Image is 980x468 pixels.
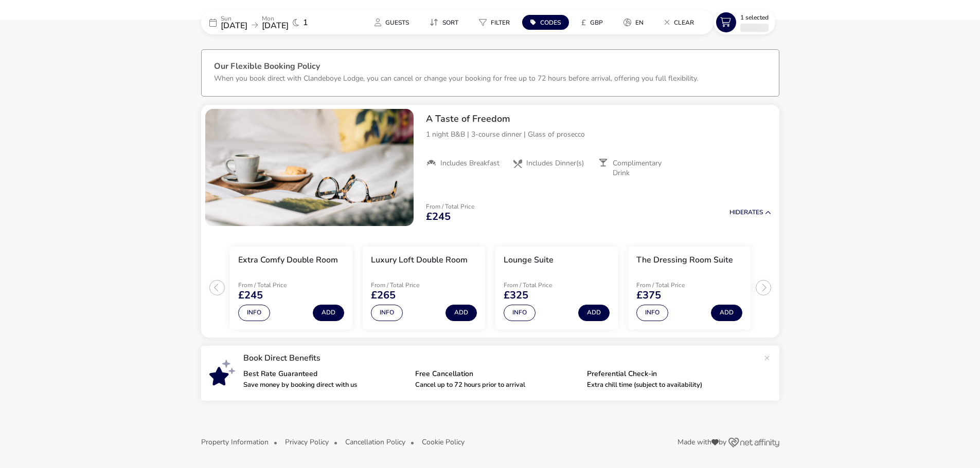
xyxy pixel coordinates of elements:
span: 1 Selected [740,13,769,22]
button: Add [578,305,610,321]
button: Sort [421,15,467,30]
span: £245 [426,212,451,222]
p: From / Total Price [426,203,474,210]
swiper-slide: 1 / 4 [225,242,358,333]
span: £375 [636,290,661,301]
button: £GBP [573,15,611,30]
naf-pibe-menu-bar-item: en [615,15,656,30]
p: Mon [262,15,289,22]
i: £ [581,17,586,28]
p: 1 night B&B | 3-course dinner | Glass of prosecco [426,129,771,140]
button: Guests [366,15,417,30]
span: Guests [385,18,409,27]
naf-pibe-menu-bar-item: Sort [421,15,471,30]
span: Complimentary Drink [613,159,676,177]
span: en [635,18,644,27]
button: 1 Selected [714,10,775,34]
naf-pibe-menu-bar-item: Filter [471,15,522,30]
naf-pibe-menu-bar-item: Clear [656,15,706,30]
button: en [615,15,652,30]
button: Cookie Policy [422,438,465,446]
span: Clear [674,18,694,27]
p: Free Cancellation [415,370,579,378]
span: Sort [442,18,458,27]
span: [DATE] [262,20,289,31]
p: Preferential Check-in [587,370,751,378]
span: Includes Breakfast [440,159,500,168]
span: Hide [729,208,744,216]
h3: The Dressing Room Suite [636,255,733,266]
button: Info [504,305,536,321]
span: £245 [238,290,263,301]
span: £325 [504,290,528,301]
naf-pibe-menu-bar-item: Codes [522,15,573,30]
p: From / Total Price [636,282,709,288]
p: Save money by booking direct with us [243,382,407,388]
button: Add [313,305,344,321]
p: Extra chill time (subject to availability) [587,382,751,388]
h3: Lounge Suite [504,255,554,266]
swiper-slide: 4 / 4 [623,242,756,333]
span: Made with by [678,439,726,446]
naf-pibe-menu-bar-item: Guests [366,15,421,30]
h3: Luxury Loft Double Room [371,255,468,266]
p: When you book direct with Clandeboye Lodge, you can cancel or change your booking for free up to ... [214,73,698,83]
button: Clear [656,15,702,30]
naf-pibe-menu-bar-item: 1 Selected [714,10,779,34]
p: From / Total Price [504,282,577,288]
h2: A Taste of Freedom [426,113,771,125]
button: Add [446,305,477,321]
button: Info [238,305,270,321]
span: [DATE] [221,20,247,31]
swiper-slide: 2 / 4 [358,242,490,333]
button: Privacy Policy [285,438,329,446]
p: Book Direct Benefits [243,354,759,362]
button: Info [371,305,403,321]
p: Cancel up to 72 hours prior to arrival [415,382,579,388]
button: Cancellation Policy [345,438,405,446]
span: Filter [491,18,510,27]
button: Codes [522,15,569,30]
h3: Our Flexible Booking Policy [214,62,767,73]
p: Sun [221,15,247,22]
span: GBP [590,18,603,27]
p: Best Rate Guaranteed [243,370,407,378]
p: From / Total Price [238,282,311,288]
button: HideRates [729,209,771,216]
div: A Taste of Freedom1 night B&B | 3-course dinner | Glass of proseccoIncludes BreakfastIncludes Din... [418,105,779,186]
button: Filter [471,15,518,30]
span: 1 [303,18,308,27]
swiper-slide: 1 / 1 [205,109,414,226]
swiper-slide: 3 / 4 [490,242,623,333]
span: Codes [540,18,561,27]
p: From / Total Price [371,282,444,288]
button: Add [711,305,742,321]
div: Sun[DATE]Mon[DATE]1 [201,10,355,34]
span: £265 [371,290,396,301]
naf-pibe-menu-bar-item: £GBP [573,15,615,30]
button: Property Information [201,438,269,446]
h3: Extra Comfy Double Room [238,255,338,266]
button: Info [636,305,668,321]
span: Includes Dinner(s) [526,159,584,168]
